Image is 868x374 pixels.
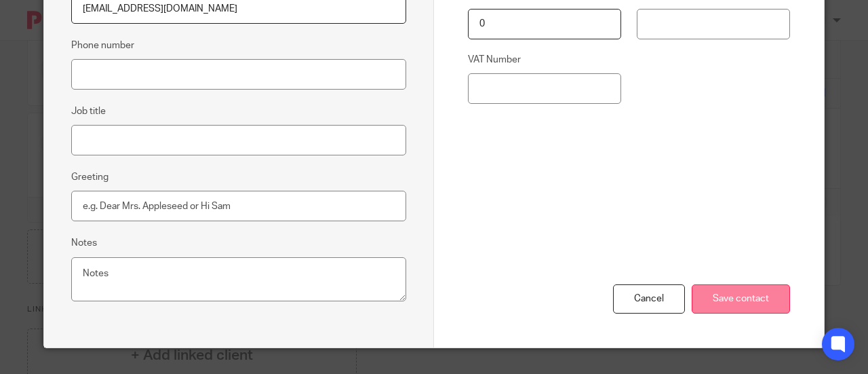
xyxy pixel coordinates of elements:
label: Greeting [71,170,108,184]
label: VAT Number [468,53,621,67]
label: Phone number [71,39,134,52]
input: Save contact [692,284,790,314]
label: Notes [71,236,97,250]
input: e.g. Dear Mrs. Appleseed or Hi Sam [71,191,406,221]
label: Job title [71,105,106,118]
div: Cancel [613,284,685,314]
